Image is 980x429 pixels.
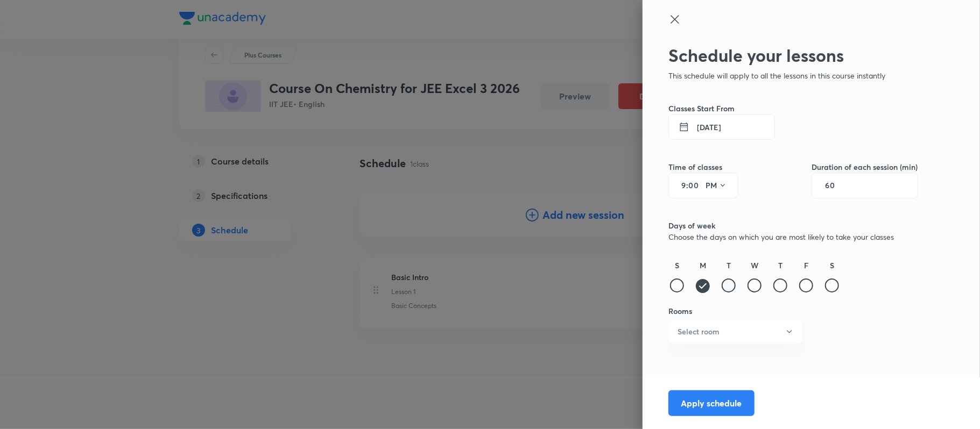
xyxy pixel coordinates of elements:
[751,260,758,271] h6: W
[668,114,775,140] button: [DATE]
[804,260,808,271] h6: F
[830,260,834,271] h6: S
[675,260,679,271] h6: S
[668,45,918,66] h2: Schedule your lessons
[778,260,782,271] h6: T
[727,260,731,271] h6: T
[668,305,918,317] h6: Rooms
[668,173,738,198] div: :
[700,260,706,271] h6: M
[668,161,738,173] h6: Time of classes
[668,390,755,416] button: Apply schedule
[668,319,803,344] button: Select room
[668,220,918,231] h6: Days of week
[701,177,731,194] button: PM
[678,326,720,337] h6: Select room
[668,70,918,81] p: This schedule will apply to all the lessons in this course instantly
[668,231,918,242] p: Choose the days on which you are most likely to take your classes
[812,161,918,173] h6: Duration of each session (min)
[668,103,918,114] h6: Classes Start From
